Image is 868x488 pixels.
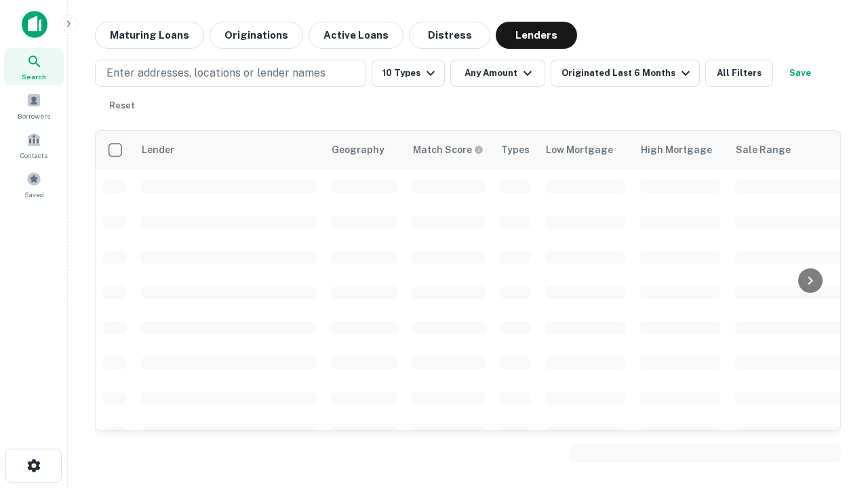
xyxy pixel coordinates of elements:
a: Contacts [4,127,64,163]
button: Lenders [496,22,577,49]
span: Search [22,71,46,82]
div: Lender [142,142,174,158]
button: Maturing Loans [95,22,204,49]
div: Geography [332,142,384,158]
button: Originated Last 6 Months [551,60,700,87]
h6: Match Score [413,142,481,157]
button: All Filters [705,60,773,87]
th: Capitalize uses an advanced AI algorithm to match your search with the best lender. The match sco... [405,131,493,169]
button: 10 Types [372,60,445,87]
button: Enter addresses, locations or lender names [95,60,366,87]
div: Sale Range [736,142,791,158]
th: Types [493,131,538,169]
div: High Mortgage [641,142,712,158]
th: Sale Range [728,131,850,169]
span: Saved [24,189,44,200]
iframe: Chat Widget [800,336,868,401]
span: Contacts [20,150,47,161]
a: Search [4,48,64,85]
button: Active Loans [309,22,403,49]
th: High Mortgage [633,131,728,169]
th: Lender [134,131,323,169]
p: Enter addresses, locations or lender names [106,65,325,81]
div: Types [501,142,530,158]
a: Borrowers [4,87,64,124]
th: Geography [323,131,405,169]
button: Save your search to get updates of matches that match your search criteria. [778,60,822,87]
a: Saved [4,166,64,203]
div: Low Mortgage [546,142,613,158]
button: Distress [409,22,490,49]
div: Originated Last 6 Months [561,65,694,81]
img: capitalize-icon.png [22,11,47,38]
th: Low Mortgage [538,131,633,169]
button: Reset [100,92,144,119]
button: Originations [210,22,303,49]
div: Capitalize uses an advanced AI algorithm to match your search with the best lender. The match sco... [413,142,484,157]
span: Borrowers [18,110,50,121]
button: Any Amount [450,60,545,87]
